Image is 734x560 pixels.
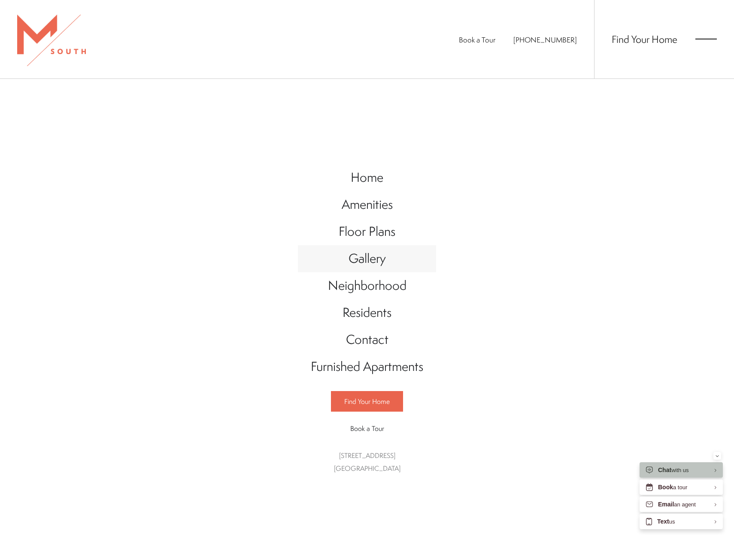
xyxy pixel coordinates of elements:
div: Main [298,156,436,484]
span: Amenities [342,196,393,213]
a: Book a Tour [459,35,495,45]
a: Go to Floor Plans [298,218,436,245]
a: Go to Neighborhood [298,272,436,299]
span: Furnished Apartments [311,358,423,375]
span: Home [351,169,383,186]
span: Contact [346,331,388,348]
img: MSouth [17,15,86,66]
span: [PHONE_NUMBER] [513,35,577,45]
a: Go to Residents [298,299,436,326]
span: Neighborhood [328,277,406,294]
button: Open Menu [695,35,717,43]
a: Call Us at 813-570-8014 [513,35,577,45]
span: Find Your Home [344,397,390,406]
a: Go to Home [298,164,436,191]
a: Book a Tour [331,418,403,438]
a: Get Directions to 5110 South Manhattan Avenue Tampa, FL 33611 [334,451,400,473]
a: Go to Amenities [298,191,436,218]
a: Find Your Home [612,32,677,46]
span: Floor Plans [339,223,395,240]
span: Gallery [349,250,386,267]
span: Book a Tour [350,424,384,433]
a: Go to Contact [298,326,436,353]
a: Go to Gallery [298,245,436,272]
a: Find Your Home [331,391,403,412]
a: Go to Furnished Apartments (opens in a new tab) [298,353,436,380]
span: Residents [343,304,391,321]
